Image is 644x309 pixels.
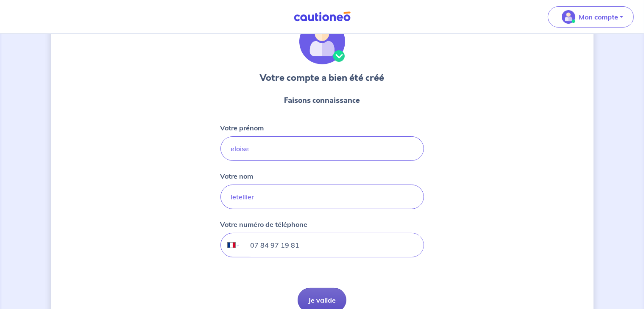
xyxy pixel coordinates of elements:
[299,19,345,64] img: illu_account_valid.svg
[220,185,424,209] input: Doe
[562,10,575,24] img: illu_account_valid_menu.svg
[548,6,634,28] button: illu_account_valid_menu.svgMon compte
[284,95,360,106] p: Faisons connaissance
[290,11,354,22] img: Cautioneo
[579,12,618,22] p: Mon compte
[220,136,424,161] input: John
[260,71,385,85] h3: Votre compte a bien été créé
[220,171,254,181] p: Votre nom
[220,123,264,133] p: Votre prénom
[220,219,308,229] p: Votre numéro de téléphone
[240,233,423,257] input: 06 34 34 34 34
